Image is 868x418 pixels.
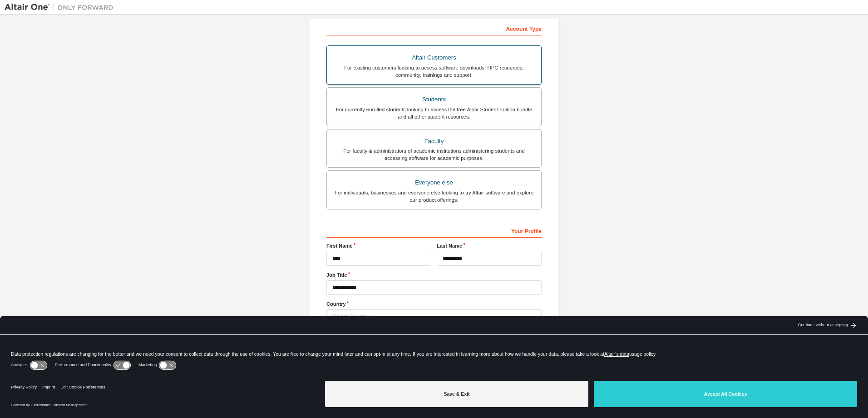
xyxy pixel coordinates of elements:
div: Altair Customers [332,51,536,64]
div: Faculty [332,135,536,148]
div: For faculty & administrators of academic institutions administering students and accessing softwa... [332,147,536,162]
div: For individuals, businesses and everyone else looking to try Altair software and explore our prod... [332,189,536,204]
div: For currently enrolled students looking to access the free Altair Student Edition bundle and all ... [332,106,536,120]
label: Country [326,300,542,308]
label: First Name [326,242,431,249]
div: Select Country [333,314,530,319]
label: Last Name [437,242,542,249]
div: Account Type [326,21,542,35]
div: Your Profile [326,223,542,238]
div: Students [332,93,536,106]
label: Job Title [326,271,542,279]
div: For existing customers looking to access software downloads, HPC resources, community, trainings ... [332,64,536,79]
div: Everyone else [332,176,536,189]
img: Altair One [5,3,118,12]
